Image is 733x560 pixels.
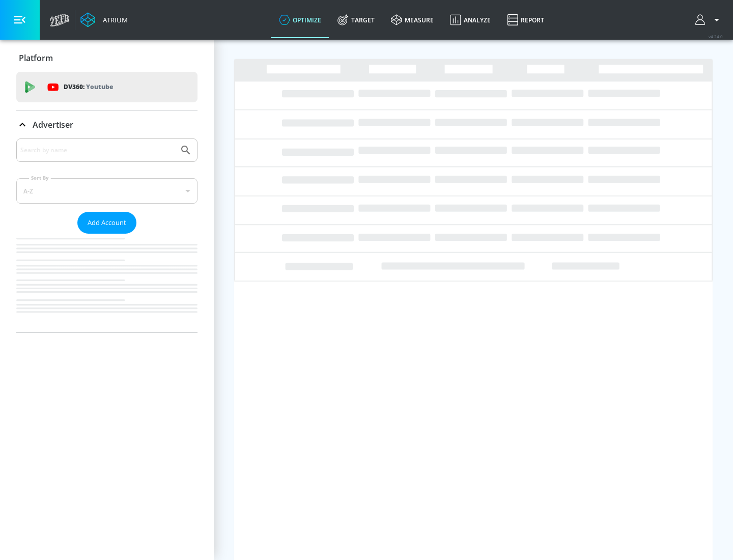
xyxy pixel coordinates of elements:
span: Add Account [88,217,126,229]
p: DV360: [64,81,113,93]
div: A-Z [16,178,198,204]
button: Add Account [77,212,136,234]
a: Target [329,2,383,38]
a: Analyze [442,2,499,38]
a: optimize [271,2,329,38]
div: DV360: Youtube [16,72,198,102]
div: Advertiser [16,110,198,139]
nav: list of Advertiser [16,234,198,332]
label: Sort By [29,175,51,181]
input: Search by name [20,144,175,157]
p: Advertiser [33,119,73,130]
p: Youtube [86,81,113,92]
p: Platform [19,52,53,64]
a: Report [499,2,552,38]
span: v 4.24.0 [709,34,723,39]
div: Atrium [99,15,128,24]
a: Atrium [80,12,128,27]
div: Platform [16,44,198,72]
div: Advertiser [16,138,198,332]
a: measure [383,2,442,38]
